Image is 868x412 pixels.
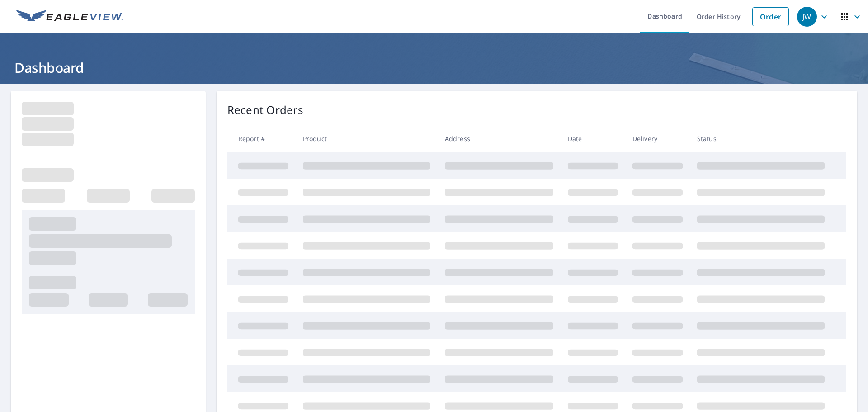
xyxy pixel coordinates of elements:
[752,7,789,26] a: Order
[625,125,690,152] th: Delivery
[16,10,123,24] img: EV Logo
[438,125,561,152] th: Address
[11,58,857,77] h1: Dashboard
[227,102,303,118] p: Recent Orders
[561,125,625,152] th: Date
[797,7,817,27] div: JW
[227,125,296,152] th: Report #
[690,125,832,152] th: Status
[296,125,438,152] th: Product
